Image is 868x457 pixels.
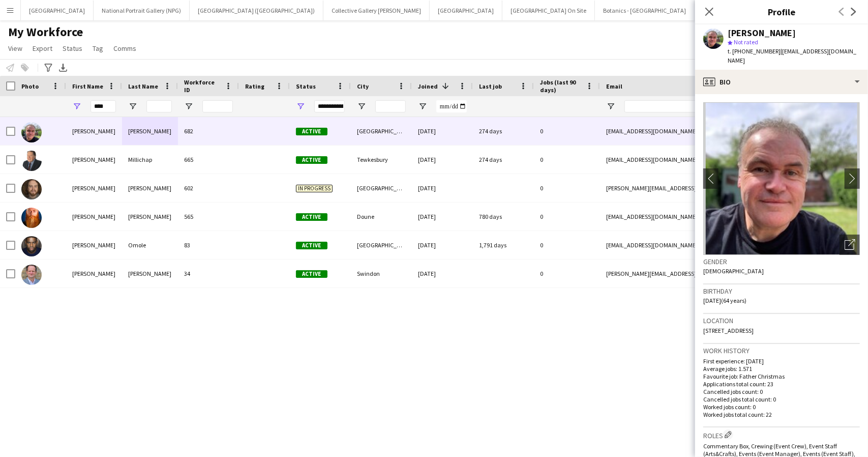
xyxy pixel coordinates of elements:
div: [PERSON_NAME] [122,203,178,231]
div: Doune [351,203,412,231]
img: John Marshall [21,265,42,285]
div: [GEOGRAPHIC_DATA] [351,174,412,202]
span: t. [PHONE_NUMBER] [728,47,781,55]
h3: Roles [703,430,860,440]
img: John Spilsbury [21,179,42,199]
span: Last job [479,82,502,90]
div: Bio [695,70,868,94]
span: Active [296,242,327,249]
input: Workforce ID Filter Input [202,100,233,112]
div: [EMAIL_ADDRESS][DOMAIN_NAME] [600,117,803,145]
div: 274 days [473,146,534,174]
div: 780 days [473,203,534,231]
div: [PERSON_NAME] [66,174,122,202]
div: [PERSON_NAME] [122,260,178,288]
div: [GEOGRAPHIC_DATA] [351,117,412,145]
div: 0 [534,260,600,288]
button: Open Filter Menu [72,102,81,111]
p: First experience: [DATE] [703,357,860,365]
span: | [EMAIL_ADDRESS][DOMAIN_NAME] [728,47,856,64]
div: 274 days [473,117,534,145]
div: 83 [178,231,239,259]
div: 0 [534,203,600,231]
button: [GEOGRAPHIC_DATA] ([GEOGRAPHIC_DATA]) [190,1,323,20]
div: 565 [178,203,239,231]
div: [PERSON_NAME] [66,117,122,145]
div: [DATE] [412,231,473,259]
span: Status [63,44,82,53]
div: [DATE] [412,260,473,288]
span: Rating [245,82,264,90]
button: Botanics - [GEOGRAPHIC_DATA] [595,1,695,20]
button: Open Filter Menu [418,102,427,111]
button: Open Filter Menu [184,102,193,111]
button: Collective Gallery [PERSON_NAME] [323,1,430,20]
span: [DATE] (64 years) [703,297,746,304]
div: [PERSON_NAME] [66,203,122,231]
span: Active [296,270,327,278]
span: Email [606,82,622,90]
img: John Omole [21,236,42,256]
span: Active [296,156,327,164]
button: [GEOGRAPHIC_DATA] On Site [502,1,595,20]
input: Joined Filter Input [436,100,467,112]
div: [DATE] [412,174,473,202]
div: 34 [178,260,239,288]
span: First Name [72,82,103,90]
div: 0 [534,174,600,202]
span: Export [33,44,52,53]
h3: Location [703,316,860,325]
p: Average jobs: 1.571 [703,365,860,373]
div: Open photos pop-in [840,235,860,255]
span: City [357,82,369,90]
button: Open Filter Menu [606,102,615,111]
span: Jobs (last 90 days) [540,78,582,94]
div: [PERSON_NAME] [122,174,178,202]
div: Millichap [122,146,178,174]
div: [PERSON_NAME] [122,117,178,145]
span: Status [296,82,316,90]
input: First Name Filter Input [91,100,116,112]
a: Export [28,42,56,55]
p: Cancelled jobs total count: 0 [703,395,860,403]
img: John Grayson [21,122,42,142]
a: Status [58,42,86,55]
div: 682 [178,117,239,145]
div: [PERSON_NAME] [66,231,122,259]
span: Active [296,213,327,221]
button: National Portrait Gallery (NPG) [94,1,190,20]
div: 665 [178,146,239,174]
div: [DATE] [412,117,473,145]
p: Applications total count: 23 [703,380,860,388]
button: [GEOGRAPHIC_DATA] (HES) [695,1,783,20]
span: Workforce ID [184,78,221,94]
div: [PERSON_NAME] [66,146,122,174]
div: [EMAIL_ADDRESS][DOMAIN_NAME] [600,203,803,231]
span: [STREET_ADDRESS] [703,327,754,334]
div: 0 [534,231,600,259]
span: My Workforce [8,24,83,40]
span: In progress [296,185,333,192]
div: 0 [534,117,600,145]
div: [EMAIL_ADDRESS][DOMAIN_NAME] [600,231,803,259]
div: Omole [122,231,178,259]
span: Comms [113,44,136,53]
span: Tag [93,44,103,53]
div: 602 [178,174,239,202]
div: 1,791 days [473,231,534,259]
span: Not rated [734,38,758,46]
span: View [8,44,22,53]
p: Cancelled jobs count: 0 [703,388,860,395]
a: Tag [88,42,107,55]
div: [DATE] [412,203,473,231]
img: Crew avatar or photo [703,102,860,255]
h3: Profile [695,5,868,18]
input: Last Name Filter Input [146,100,172,112]
div: [DATE] [412,146,473,174]
div: Tewkesbury [351,146,412,174]
button: Open Filter Menu [357,102,366,111]
div: [EMAIL_ADDRESS][DOMAIN_NAME] [600,146,803,174]
button: [GEOGRAPHIC_DATA] [430,1,502,20]
h3: Birthday [703,287,860,296]
p: Favourite job: Father Christmas [703,373,860,380]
